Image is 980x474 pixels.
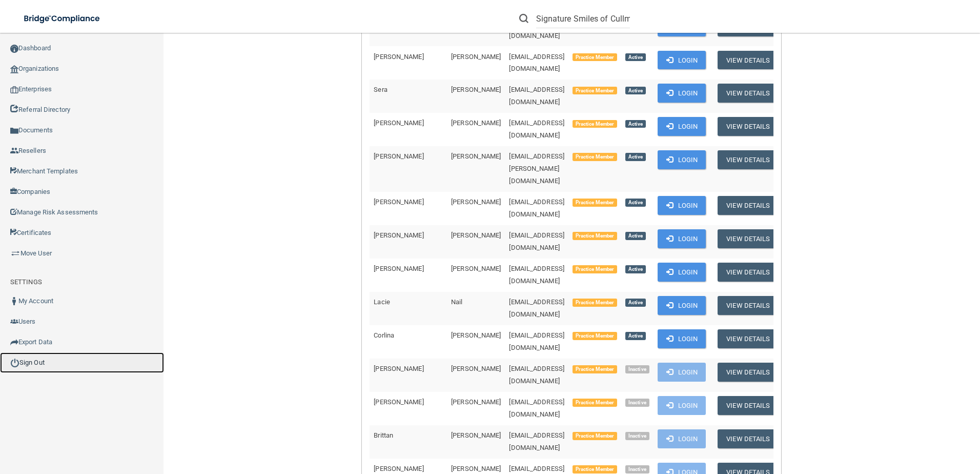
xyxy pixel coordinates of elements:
span: Active [625,265,646,273]
button: Login [658,84,706,103]
span: Practice Member [573,87,617,95]
span: [PERSON_NAME] [374,198,423,206]
span: [PERSON_NAME] [451,231,501,239]
span: [EMAIL_ADDRESS][DOMAIN_NAME] [509,265,564,285]
span: [PERSON_NAME] [451,465,501,472]
img: icon-export.b9366987.png [10,338,18,346]
button: Login [658,150,706,169]
span: Active [625,153,646,161]
span: Active [625,299,646,307]
span: [EMAIL_ADDRESS][DOMAIN_NAME] [509,119,564,139]
button: Login [658,396,706,415]
img: ic_power_dark.7ecde6b1.png [10,358,19,367]
button: View Details [718,51,778,70]
span: Nail [451,298,462,306]
span: [PERSON_NAME] [451,431,501,439]
span: [PERSON_NAME] [374,465,423,472]
button: Login [658,51,706,70]
img: ic_user_dark.df1a06c3.png [10,297,18,305]
span: [EMAIL_ADDRESS][DOMAIN_NAME] [509,331,564,351]
span: [PERSON_NAME] [451,198,501,206]
span: [PERSON_NAME] [451,86,501,93]
span: Inactive [625,365,649,373]
button: View Details [718,429,778,448]
span: [PERSON_NAME] [451,398,501,406]
span: [EMAIL_ADDRESS][DOMAIN_NAME] [509,231,564,251]
img: icon-documents.8dae5593.png [10,127,18,135]
span: [EMAIL_ADDRESS][DOMAIN_NAME] [509,198,564,218]
img: organization-icon.f8decf85.png [10,65,18,73]
button: Login [658,117,706,136]
img: bridge_compliance_login_screen.278c3ca4.svg [15,8,110,29]
span: Active [625,120,646,128]
span: [PERSON_NAME] [374,53,423,61]
span: Practice Member [573,432,617,440]
button: View Details [718,229,778,248]
span: [PERSON_NAME] [374,152,423,160]
img: enterprise.0d942306.png [10,86,18,93]
button: Login [658,263,706,282]
img: briefcase.64adab9b.png [10,248,21,259]
span: [EMAIL_ADDRESS][DOMAIN_NAME] [509,365,564,385]
span: Inactive [625,399,649,407]
button: View Details [718,396,778,415]
span: [PERSON_NAME] [451,53,501,61]
span: Active [625,332,646,340]
button: View Details [718,84,778,103]
span: Practice Member [573,332,617,340]
button: View Details [718,329,778,348]
button: Login [658,363,706,382]
span: [EMAIL_ADDRESS][DOMAIN_NAME] [509,19,564,39]
span: [PERSON_NAME] [374,365,423,372]
span: Practice Member [573,365,617,373]
span: Sera [374,86,387,93]
span: Active [625,232,646,240]
button: Login [658,429,706,448]
input: Search [536,9,630,28]
button: View Details [718,296,778,315]
span: Practice Member [573,199,617,207]
span: [EMAIL_ADDRESS][DOMAIN_NAME] [509,431,564,451]
span: Active [625,199,646,207]
span: Inactive [625,465,649,473]
button: Login [658,196,706,215]
button: Login [658,329,706,348]
button: View Details [718,263,778,282]
span: [EMAIL_ADDRESS][DOMAIN_NAME] [509,298,564,318]
img: icon-users.e205127d.png [10,318,18,326]
span: Active [625,87,646,95]
span: [PERSON_NAME] [451,365,501,372]
span: [EMAIL_ADDRESS][DOMAIN_NAME] [509,86,564,106]
span: [PERSON_NAME] [374,398,423,406]
span: [PERSON_NAME] [374,265,423,272]
span: Practice Member [573,53,617,62]
img: ic_dashboard_dark.d01f4a41.png [10,45,18,53]
label: SETTINGS [10,276,42,288]
span: [PERSON_NAME] [451,119,501,127]
span: [PERSON_NAME] [374,119,423,127]
span: Practice Member [573,399,617,407]
span: Inactive [625,432,649,440]
img: ic_reseller.de258add.png [10,147,18,155]
img: ic-search.3b580494.png [519,14,528,23]
span: [PERSON_NAME] [451,331,501,339]
button: Login [658,229,706,248]
button: View Details [718,363,778,382]
span: Practice Member [573,265,617,273]
span: Practice Member [573,120,617,128]
span: [PERSON_NAME] [451,152,501,160]
span: Corlina [374,331,394,339]
button: View Details [718,196,778,215]
span: Lacie [374,298,390,306]
span: [PERSON_NAME] [451,265,501,272]
button: View Details [718,117,778,136]
span: [PERSON_NAME] [374,231,423,239]
button: View Details [718,150,778,169]
span: Practice Member [573,232,617,240]
span: [EMAIL_ADDRESS][DOMAIN_NAME] [509,53,564,73]
span: [EMAIL_ADDRESS][DOMAIN_NAME] [509,398,564,418]
span: Brittan [374,431,393,439]
span: [EMAIL_ADDRESS][PERSON_NAME][DOMAIN_NAME] [509,152,564,185]
span: Practice Member [573,153,617,161]
span: Practice Member [573,299,617,307]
